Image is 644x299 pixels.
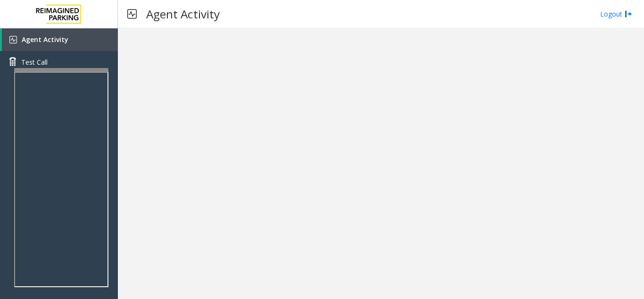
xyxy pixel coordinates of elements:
img: logout [625,9,632,19]
span: Test Call [21,57,48,67]
span: Agent Activity [22,35,68,44]
a: Logout [600,9,632,19]
a: Agent Activity [2,28,118,51]
img: pageIcon [127,2,137,26]
h3: Agent Activity [141,2,224,26]
img: 'icon' [9,36,17,43]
